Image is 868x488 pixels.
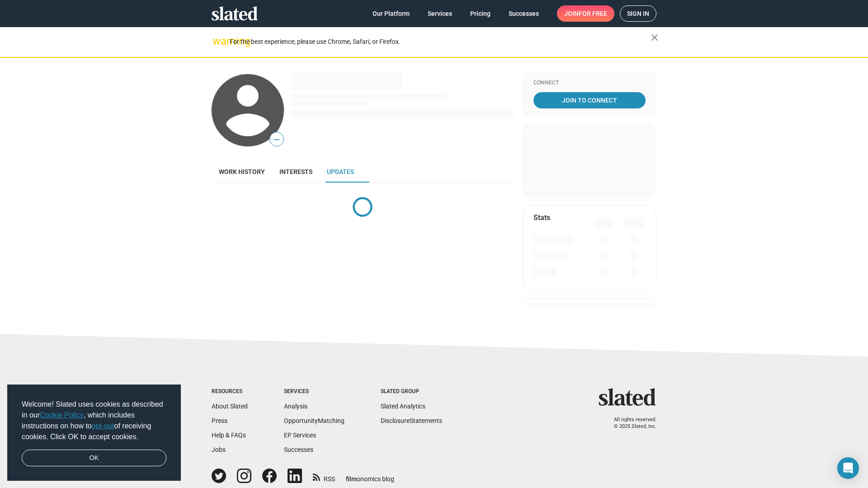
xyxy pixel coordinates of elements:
[346,475,357,483] span: film
[320,161,361,183] a: Updates
[284,432,316,439] a: EP Services
[40,411,84,419] a: Cookie Policy
[346,468,394,483] a: filmonomics blog
[327,168,354,175] span: Updates
[212,388,248,395] div: Resources
[381,403,425,410] a: Slated Analytics
[381,388,442,395] div: Slated Group
[533,213,550,222] mat-card-title: Stats
[272,161,320,183] a: Interests
[501,5,546,22] a: Successes
[627,6,649,21] span: Sign in
[212,403,248,410] a: About Slated
[212,432,246,439] a: Help & FAQs
[365,5,417,22] a: Our Platform
[564,5,607,22] span: Join
[579,5,607,22] span: for free
[604,417,656,430] p: All rights reserved. © 2025 Slated, Inc.
[284,417,344,424] a: OpportunityMatching
[557,5,614,22] a: Joinfor free
[533,80,646,87] div: Connect
[420,5,459,22] a: Services
[7,385,181,481] div: cookieconsent
[535,92,644,108] span: Join To Connect
[463,5,498,22] a: Pricing
[22,399,166,442] span: Welcome! Slated uses cookies as described in our , which includes instructions on how to of recei...
[212,417,227,424] a: Press
[212,446,226,453] a: Jobs
[837,457,859,479] div: Open Intercom Messenger
[284,388,344,395] div: Services
[373,5,410,22] span: Our Platform
[509,5,539,22] span: Successes
[620,5,656,22] a: Sign in
[533,92,646,108] a: Join To Connect
[230,36,651,48] div: For the best experience, please use Chrome, Safari, or Firefox.
[92,422,114,430] a: opt-out
[313,469,335,483] a: RSS
[212,161,272,183] a: Work history
[219,168,265,175] span: Work history
[279,168,312,175] span: Interests
[270,134,283,145] span: —
[470,5,491,22] span: Pricing
[381,417,442,424] a: DisclosureStatements
[212,36,223,47] mat-icon: warning
[428,5,452,22] span: Services
[22,450,166,467] a: dismiss cookie message
[284,446,313,453] a: Successes
[284,403,307,410] a: Analysis
[649,32,660,43] mat-icon: close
